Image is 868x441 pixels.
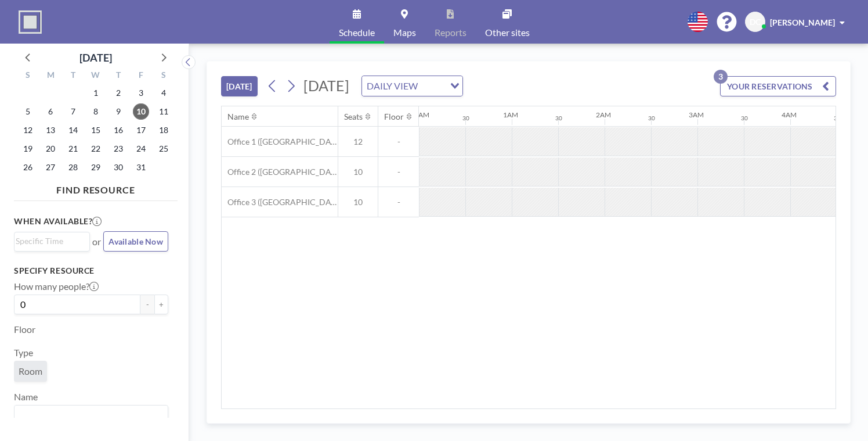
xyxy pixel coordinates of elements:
button: YOUR RESERVATIONS3 [720,76,836,96]
button: Available Now [103,231,168,252]
div: 30 [462,114,469,122]
div: [DATE] [79,49,112,66]
span: Friday, October 10, 2025 [133,103,149,120]
span: Friday, October 24, 2025 [133,141,149,157]
div: Search for option [15,232,89,250]
button: - [140,295,154,314]
span: Thursday, October 30, 2025 [110,159,126,175]
div: S [17,69,39,84]
span: DC [750,17,761,27]
span: Office 3 ([GEOGRAPHIC_DATA]) [222,197,338,207]
span: - [378,137,419,147]
span: Monday, October 27, 2025 [42,159,59,175]
label: Type [14,347,33,358]
span: Tuesday, October 21, 2025 [65,141,81,157]
span: Tuesday, October 14, 2025 [65,122,81,138]
span: DAILY VIEW [364,78,420,94]
div: M [39,69,62,84]
span: 12 [338,137,378,147]
div: Floor [384,112,404,122]
span: Sunday, October 12, 2025 [20,122,36,138]
span: [DATE] [303,77,349,94]
label: Name [14,391,38,403]
span: Wednesday, October 1, 2025 [88,85,104,101]
span: Office 2 ([GEOGRAPHIC_DATA]) [222,167,338,177]
div: S [152,69,175,84]
h4: FIND RESOURCE [14,180,178,196]
img: organization-logo [19,10,42,34]
div: Search for option [15,406,168,425]
span: Wednesday, October 8, 2025 [88,103,104,120]
span: Other sites [485,28,530,37]
span: Reports [435,28,466,37]
span: Thursday, October 2, 2025 [110,85,126,101]
span: Room [19,365,42,377]
span: - [378,197,419,207]
span: Sunday, October 19, 2025 [20,141,36,157]
div: Seats [344,112,363,122]
span: Saturday, October 4, 2025 [155,85,172,101]
span: Thursday, October 9, 2025 [110,103,126,120]
button: + [154,295,168,314]
span: or [92,236,101,248]
span: Tuesday, October 28, 2025 [65,159,81,175]
span: Sunday, October 5, 2025 [20,103,36,120]
span: Thursday, October 16, 2025 [110,122,126,138]
span: Friday, October 3, 2025 [133,85,149,101]
span: 10 [338,167,378,177]
span: Wednesday, October 29, 2025 [88,159,104,175]
div: 12AM [410,110,429,119]
span: Office 1 ([GEOGRAPHIC_DATA]) [222,137,338,147]
input: Search for option [421,78,443,94]
div: 30 [555,114,562,122]
label: How many people? [14,281,99,292]
span: Schedule [339,28,375,37]
input: Search for option [16,408,161,423]
h3: Specify resource [14,266,168,276]
span: Friday, October 17, 2025 [133,122,149,138]
div: T [107,69,129,84]
label: Floor [14,324,35,335]
div: Search for option [362,76,462,96]
div: 4AM [782,110,797,119]
div: 2AM [596,110,611,119]
input: Search for option [16,235,83,248]
span: Monday, October 13, 2025 [42,122,59,138]
span: Saturday, October 18, 2025 [155,122,172,138]
span: Maps [393,28,416,37]
div: W [85,69,107,84]
span: Sunday, October 26, 2025 [20,159,36,175]
span: Friday, October 31, 2025 [133,159,149,175]
span: Saturday, October 11, 2025 [155,103,172,120]
span: - [378,167,419,177]
button: [DATE] [221,76,258,96]
span: Tuesday, October 7, 2025 [65,103,81,120]
p: 3 [714,70,728,84]
span: [PERSON_NAME] [770,17,835,27]
span: Thursday, October 23, 2025 [110,141,126,157]
div: 30 [834,114,841,122]
div: 3AM [689,110,704,119]
div: 30 [741,114,748,122]
span: Saturday, October 25, 2025 [155,141,172,157]
span: Wednesday, October 22, 2025 [88,141,104,157]
div: 1AM [503,110,518,119]
span: Available Now [108,236,163,246]
span: Wednesday, October 15, 2025 [88,122,104,138]
div: T [62,69,85,84]
div: F [129,69,152,84]
span: Monday, October 20, 2025 [42,141,59,157]
span: 10 [338,197,378,207]
span: Monday, October 6, 2025 [42,103,59,120]
div: Name [227,112,249,122]
div: 30 [648,114,655,122]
